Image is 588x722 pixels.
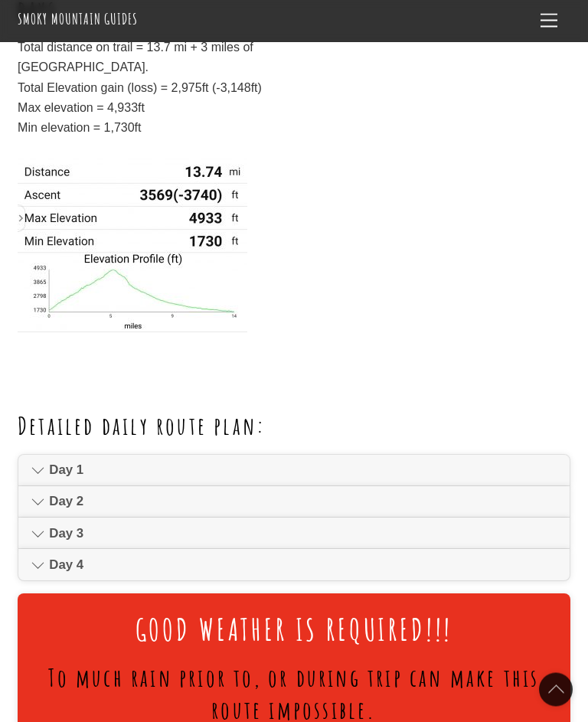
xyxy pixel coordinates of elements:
a: Day 2 [18,487,570,518]
span: Day 4 [49,557,557,575]
a: Day 4 [18,550,570,580]
span: Day 2 [49,493,557,511]
p: Total distance on trail = 13.7 mi + 3 miles of [GEOGRAPHIC_DATA]. Total Elevation gain (loss) = 2... [18,38,285,345]
a: Menu [534,6,564,36]
strong: GOOD WEATHER IS REQUIRED!!! [136,612,453,648]
h2: Detailed daily route plan: [18,410,570,443]
a: Day 1 [18,456,570,486]
span: Day 1 [49,462,557,480]
span: Day 3 [49,525,557,544]
a: Day 3 [18,518,570,549]
a: Smoky Mountain Guides [18,9,138,28]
